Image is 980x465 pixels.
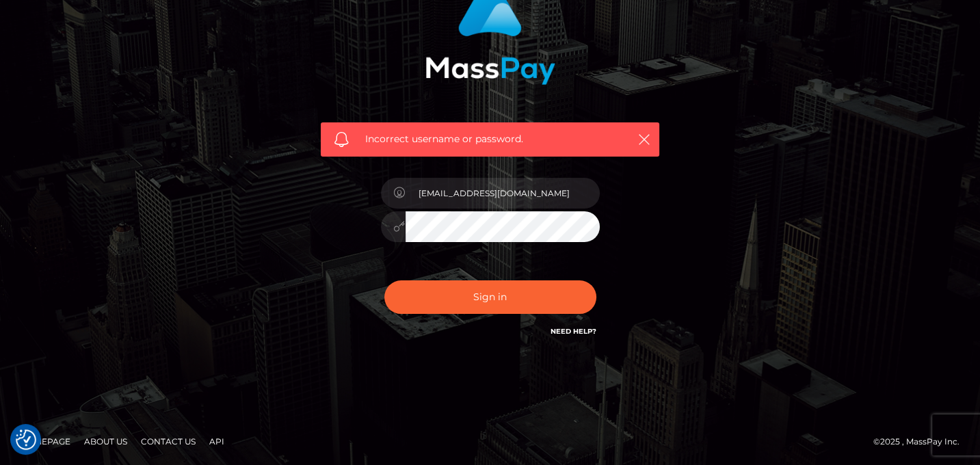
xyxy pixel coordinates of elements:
span: Incorrect username or password. [365,132,615,146]
input: Username... [406,178,600,209]
a: API [204,431,230,452]
a: Need Help? [551,327,596,336]
button: Consent Preferences [16,429,36,450]
img: Revisit consent button [16,429,36,450]
a: About Us [79,431,133,452]
a: Homepage [15,431,76,452]
div: © 2025 , MassPay Inc. [873,434,970,449]
button: Sign in [384,280,596,314]
a: Contact Us [135,431,201,452]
